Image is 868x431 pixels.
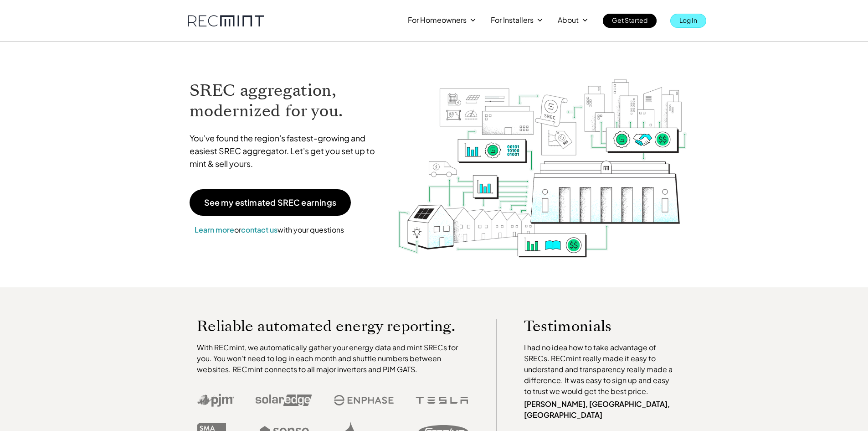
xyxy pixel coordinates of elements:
[190,80,384,121] h1: SREC aggregation, modernized for you.
[397,55,688,260] img: RECmint value cycle
[679,14,697,26] p: Log In
[603,14,657,28] a: Get Started
[491,14,534,26] p: For Installers
[190,189,351,216] a: See my estimated SREC earnings
[524,342,677,397] p: I had no idea how to take advantage of SRECs. RECmint really made it easy to understand and trans...
[195,225,234,234] a: Learn more
[241,225,277,234] a: contact us
[204,198,336,207] p: See my estimated SREC earnings
[524,399,677,421] p: [PERSON_NAME], [GEOGRAPHIC_DATA], [GEOGRAPHIC_DATA]
[408,14,467,26] p: For Homeowners
[197,319,468,333] p: Reliable automated energy reporting.
[197,342,468,375] p: With RECmint, we automatically gather your energy data and mint SRECs for you. You won't need to ...
[190,224,349,236] p: or with your questions
[558,14,579,26] p: About
[190,132,384,170] p: You've found the region's fastest-growing and easiest SREC aggregator. Let's get you set up to mi...
[524,319,660,333] p: Testimonials
[612,14,647,26] p: Get Started
[670,14,706,28] a: Log In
